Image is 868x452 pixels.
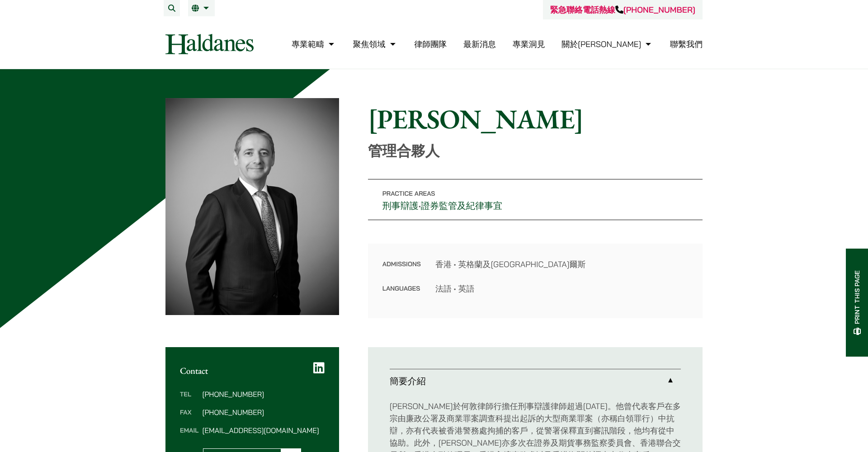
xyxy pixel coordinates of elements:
a: 律師團隊 [414,39,447,49]
dd: [EMAIL_ADDRESS][DOMAIN_NAME] [202,427,324,434]
dt: Languages [382,282,421,295]
img: Logo of Haldanes [165,34,254,54]
a: 證券監管及紀律事宜 [421,200,502,212]
a: 聯繫我們 [670,39,703,49]
p: 管理合夥人 [368,142,703,160]
dt: Email [180,427,198,434]
h2: Contact [180,365,325,376]
a: 緊急聯絡電話熱線[PHONE_NUMBER] [550,5,695,15]
dt: Admissions [382,258,421,282]
a: 專業洞見 [513,39,545,49]
dt: Fax [180,409,198,427]
p: • [368,179,703,220]
a: 繁 [192,5,211,12]
dd: [PHONE_NUMBER] [202,409,324,416]
h1: [PERSON_NAME] [368,103,703,135]
a: 最新消息 [463,39,496,49]
a: 關於何敦 [561,39,653,49]
a: 簡要介紹 [390,369,681,393]
a: 聚焦領域 [353,39,398,49]
a: 刑事辯護 [382,200,419,212]
dt: Tel [180,391,198,409]
dd: 香港 • 英格蘭及[GEOGRAPHIC_DATA]爾斯 [435,258,688,270]
dd: 法語 • 英語 [435,282,688,295]
span: Practice Areas [382,189,435,198]
a: 專業範疇 [292,39,336,49]
dd: [PHONE_NUMBER] [202,391,324,398]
